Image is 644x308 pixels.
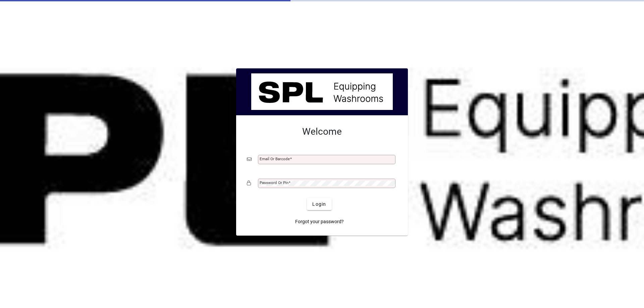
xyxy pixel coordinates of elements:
a: Forgot your password? [292,215,346,228]
span: Login [312,201,326,208]
mat-label: Password or Pin [260,180,288,185]
button: Login [307,198,331,210]
mat-label: Email or Barcode [260,157,290,161]
h2: Welcome [247,126,397,137]
span: Forgot your password? [295,218,344,225]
